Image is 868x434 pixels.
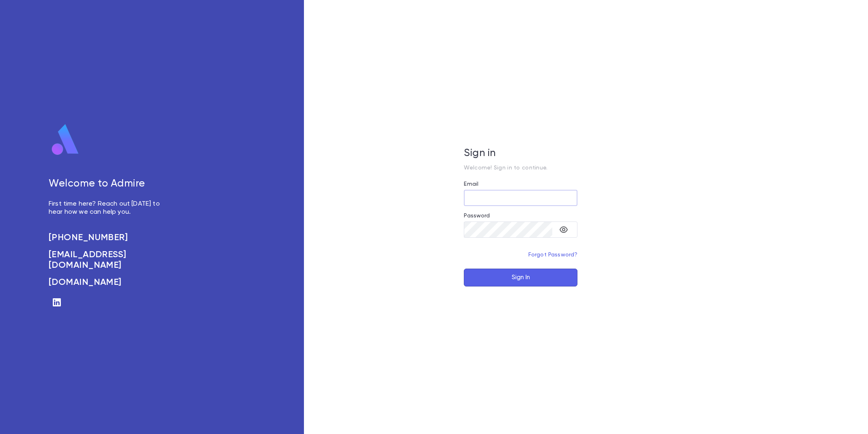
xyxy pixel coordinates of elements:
p: First time here? Reach out [DATE] to hear how we can help you. [49,200,169,216]
a: [DOMAIN_NAME] [49,277,169,288]
img: logo [49,124,82,156]
h5: Welcome to Admire [49,178,169,190]
a: [EMAIL_ADDRESS][DOMAIN_NAME] [49,250,169,271]
label: Password [464,213,490,219]
button: toggle password visibility [556,221,572,238]
h5: Sign in [464,148,577,160]
a: [PHONE_NUMBER] [49,232,169,243]
button: Sign In [464,269,577,286]
p: Welcome! Sign in to continue. [464,165,577,171]
a: Forgot Password? [528,252,578,258]
label: Email [464,181,478,187]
